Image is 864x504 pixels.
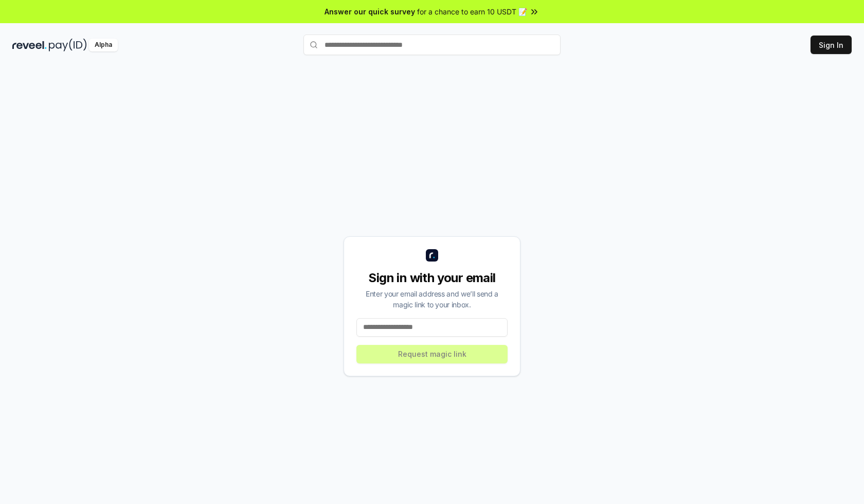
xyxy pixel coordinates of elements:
[356,288,508,310] div: Enter your email address and we’ll send a magic link to your inbox.
[325,6,415,17] span: Answer our quick survey
[49,39,87,51] img: pay_id
[811,36,852,54] button: Sign In
[426,249,438,262] img: logo_small
[417,6,527,17] span: for a chance to earn 10 USDT 📝
[89,39,118,51] div: Alpha
[12,39,47,51] img: reveel_dark
[356,270,508,286] div: Sign in with your email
